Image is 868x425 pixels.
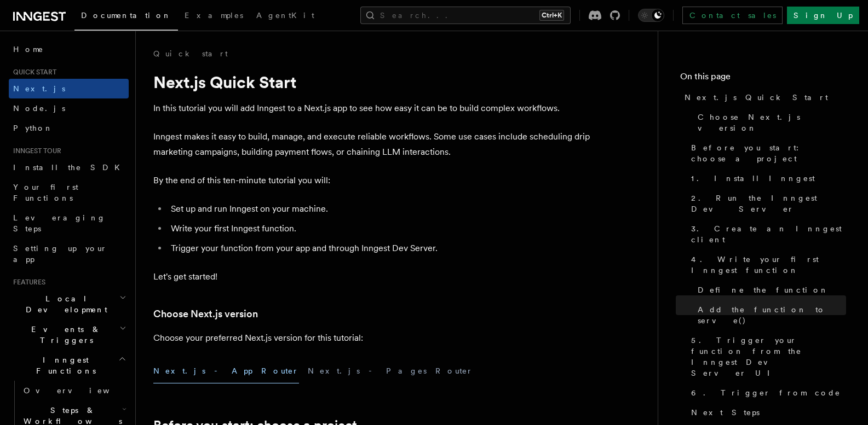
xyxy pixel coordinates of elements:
li: Write your first Inngest function. [168,221,591,236]
a: Contact sales [682,7,783,24]
p: By the end of this ten-minute tutorial you will: [153,173,591,188]
h1: Next.js Quick Start [153,72,591,92]
a: Next.js Quick Start [680,88,846,107]
span: Events & Triggers [9,324,119,346]
span: Examples [185,11,243,20]
a: Home [9,39,129,59]
a: Choose Next.js version [153,306,258,322]
span: 5. Trigger your function from the Inngest Dev Server UI [691,335,846,379]
a: 6. Trigger from code [687,383,846,403]
span: AgentKit [256,11,314,20]
span: Home [13,44,44,55]
a: Next Steps [687,403,846,422]
a: Quick start [153,48,228,59]
kbd: Ctrl+K [539,10,564,21]
span: Next Steps [691,407,760,418]
span: Node.js [13,104,65,113]
span: Next.js Quick Start [685,92,828,103]
a: Setting up your app [9,238,129,269]
button: Events & Triggers [9,319,129,350]
button: Toggle dark mode [638,9,664,22]
a: Leveraging Steps [9,208,129,238]
a: Your first Functions [9,177,129,208]
a: Documentation [74,3,178,31]
span: 2. Run the Inngest Dev Server [691,193,846,214]
span: Python [13,124,53,132]
span: Install the SDK [13,163,127,172]
a: 3. Create an Inngest client [687,219,846,249]
span: Leveraging Steps [13,213,106,233]
p: In this tutorial you will add Inngest to a Next.js app to see how easy it can be to build complex... [153,101,591,116]
span: Add the function to serve() [698,304,846,326]
a: Next.js [9,79,129,98]
a: 5. Trigger your function from the Inngest Dev Server UI [687,330,846,383]
span: Overview [24,386,136,395]
a: Node.js [9,98,129,118]
a: 1. Install Inngest [687,168,846,188]
span: Next.js [13,84,65,93]
span: Local Development [9,293,119,315]
p: Choose your preferred Next.js version for this tutorial: [153,330,591,346]
li: Trigger your function from your app and through Inngest Dev Server. [168,241,591,256]
a: AgentKit [250,3,321,30]
h4: On this page [680,70,846,88]
a: Examples [178,3,250,30]
span: Setting up your app [13,244,107,264]
button: Inngest Functions [9,350,129,381]
span: Inngest tour [9,147,61,155]
span: Before you start: choose a project [691,142,846,164]
a: Sign Up [787,7,859,24]
a: Install the SDK [9,158,129,177]
span: 6. Trigger from code [691,387,841,398]
a: 4. Write your first Inngest function [687,249,846,280]
span: Choose Next.js version [698,112,846,133]
button: Next.js - Pages Router [308,359,473,383]
span: Your first Functions [13,183,78,202]
a: Choose Next.js version [693,107,846,138]
span: 1. Install Inngest [691,173,815,184]
button: Next.js - App Router [153,359,299,383]
span: 4. Write your first Inngest function [691,254,846,276]
span: 3. Create an Inngest client [691,223,846,245]
a: Define the function [693,280,846,300]
a: Python [9,118,129,138]
span: Inngest Functions [9,354,118,376]
span: Features [9,278,45,287]
a: Overview [19,381,129,400]
span: Quick start [9,68,56,77]
a: Before you start: choose a project [687,138,846,168]
button: Search...Ctrl+K [360,7,571,24]
li: Set up and run Inngest on your machine. [168,201,591,217]
span: Define the function [698,284,829,295]
a: Add the function to serve() [693,300,846,330]
a: 2. Run the Inngest Dev Server [687,188,846,219]
p: Inngest makes it easy to build, manage, and execute reliable workflows. Some use cases include sc... [153,129,591,160]
button: Local Development [9,289,129,319]
span: Documentation [81,11,171,20]
p: Let's get started! [153,269,591,284]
